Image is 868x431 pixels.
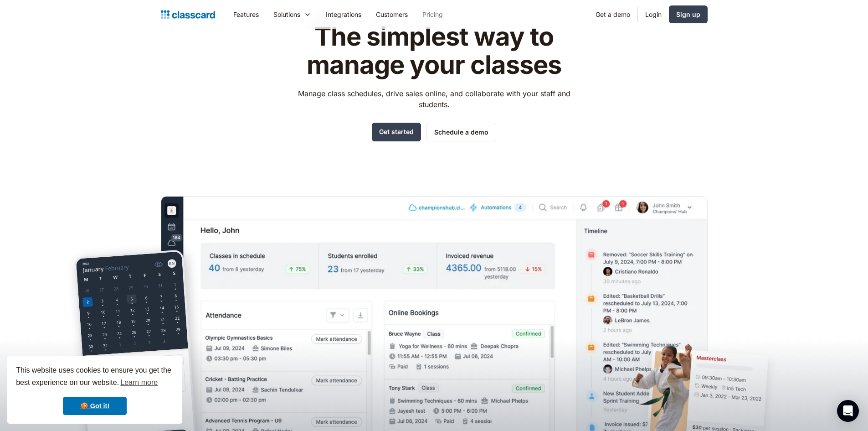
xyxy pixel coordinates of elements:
[7,356,182,424] div: cookieconsent
[369,4,415,25] a: Customers
[588,4,637,25] a: Get a demo
[372,123,421,141] a: Get started
[669,5,708,23] a: Sign up
[273,10,300,19] div: Solutions
[426,123,496,141] a: Schedule a demo
[837,400,859,422] div: Open Intercom Messenger
[415,4,450,25] a: Pricing
[676,10,700,19] div: Sign up
[289,88,579,110] p: Manage class schedules, drive sales online, and collaborate with your staff and students.
[16,365,174,389] span: This website uses cookies to ensure you get the best experience on our website.
[638,4,669,25] a: Login
[161,8,215,21] a: home
[119,376,159,389] a: learn more about cookies
[289,23,579,79] h1: The simplest way to manage your classes
[266,4,318,25] div: Solutions
[63,397,127,415] a: dismiss cookie message
[226,4,266,25] a: Features
[318,4,369,25] a: Integrations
